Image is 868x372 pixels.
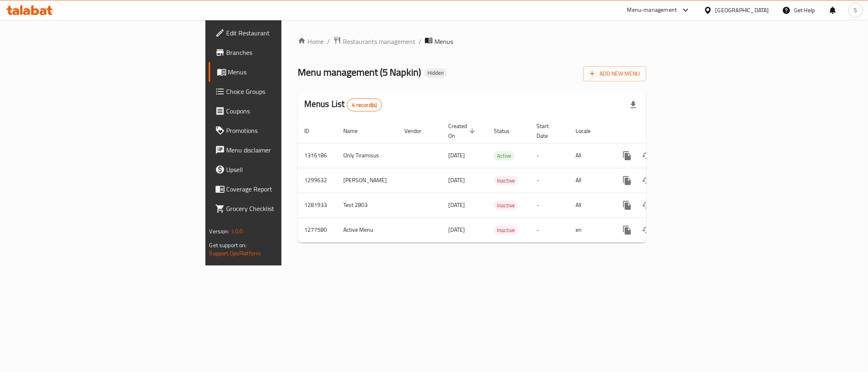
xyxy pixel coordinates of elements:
[227,145,344,155] span: Menu disclaimer
[209,160,350,179] a: Upsell
[590,69,640,79] span: Add New Menu
[494,176,518,185] span: Inactive
[530,193,569,218] td: -
[227,87,344,96] span: Choice Groups
[209,240,247,250] span: Get support on:
[569,193,611,218] td: All
[530,168,569,193] td: -
[209,62,350,82] a: Menus
[494,201,518,210] span: Inactive
[576,126,601,136] span: Locale
[227,165,344,174] span: Upsell
[569,168,611,193] td: All
[448,224,465,235] span: [DATE]
[227,106,344,116] span: Coupons
[424,70,447,76] span: Hidden
[231,226,243,237] span: 1.0.0
[530,218,569,242] td: -
[337,143,398,168] td: Only Tiramisus
[333,36,415,47] a: Restaurants management
[448,175,465,185] span: [DATE]
[617,146,637,165] button: more
[209,82,350,101] a: Choice Groups
[627,5,677,15] div: Menu-management
[624,95,643,115] div: Export file
[337,193,398,218] td: Test 2803
[583,66,646,81] button: Add New Menu
[209,226,229,237] span: Version:
[404,126,432,136] span: Vendor
[448,200,465,210] span: [DATE]
[530,143,569,168] td: -
[304,126,320,136] span: ID
[304,98,382,111] h2: Menus List
[611,119,702,144] th: Actions
[209,248,261,259] a: Support.OpsPlatform
[434,37,453,46] span: Menus
[209,179,350,199] a: Coverage Report
[448,121,478,141] span: Created On
[337,168,398,193] td: [PERSON_NAME]
[209,121,350,140] a: Promotions
[494,226,518,235] span: Inactive
[228,67,344,77] span: Menus
[209,101,350,121] a: Coupons
[637,171,656,190] button: Change Status
[209,140,350,160] a: Menu disclaimer
[209,43,350,62] a: Branches
[537,121,559,141] span: Start Date
[448,150,465,161] span: [DATE]
[209,199,350,218] a: Grocery Checklist
[209,23,350,43] a: Edit Restaurant
[494,225,518,235] div: Inactive
[854,6,857,15] span: S
[347,101,382,109] span: 4 record(s)
[637,146,656,165] button: Change Status
[569,218,611,242] td: en
[343,37,415,46] span: Restaurants management
[424,68,447,78] div: Hidden
[347,98,382,111] div: Total records count
[343,126,368,136] span: Name
[617,171,637,190] button: more
[494,126,520,136] span: Status
[715,6,769,15] div: [GEOGRAPHIC_DATA]
[298,63,421,81] span: Menu management ( 5 Napkin )
[227,126,344,135] span: Promotions
[227,184,344,194] span: Coverage Report
[298,36,646,47] nav: breadcrumb
[494,151,515,161] span: Active
[227,48,344,57] span: Branches
[617,196,637,215] button: more
[419,37,421,46] li: /
[637,196,656,215] button: Change Status
[227,204,344,213] span: Grocery Checklist
[227,28,344,38] span: Edit Restaurant
[298,119,702,243] table: enhanced table
[637,220,656,240] button: Change Status
[617,220,637,240] button: more
[569,143,611,168] td: All
[337,218,398,242] td: Active Menu
[494,151,515,161] div: Active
